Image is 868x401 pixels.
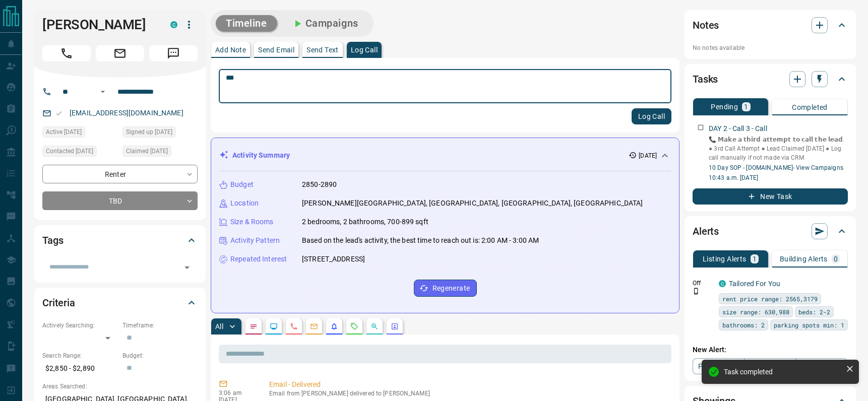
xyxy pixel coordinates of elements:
[798,307,830,317] span: beds: 2-2
[42,295,75,311] h2: Criteria
[302,198,643,209] p: [PERSON_NAME][GEOGRAPHIC_DATA], [GEOGRAPHIC_DATA], [GEOGRAPHIC_DATA], [GEOGRAPHIC_DATA]
[269,390,667,397] p: Email from [PERSON_NAME] delivered to [PERSON_NAME]
[306,46,339,53] p: Send Text
[753,255,757,262] p: 1
[42,191,198,210] div: TBD
[722,320,765,330] span: bathrooms: 2
[219,146,671,165] div: Activity Summary[DATE]
[703,255,747,262] p: Listing Alerts
[774,320,844,330] span: parking spots min: 1
[351,46,378,53] p: Log Call
[632,108,671,124] button: Log Call
[97,86,109,98] button: Open
[126,127,172,137] span: Signed up [DATE]
[693,17,719,33] h2: Notes
[96,45,144,61] span: Email
[709,123,767,134] p: DAY 2 - Call 3 - Call
[232,150,290,161] p: Activity Summary
[42,165,198,183] div: Renter
[46,127,82,137] span: Active [DATE]
[693,223,719,239] h2: Alerts
[42,228,198,252] div: Tags
[42,45,91,61] span: Call
[780,255,828,262] p: Building Alerts
[693,345,848,355] p: New Alert:
[302,179,337,190] p: 2850-2890
[281,15,368,32] button: Campaigns
[711,103,738,110] p: Pending
[122,126,198,141] div: Tue Aug 12 2025
[693,358,745,374] a: Property
[46,146,93,156] span: Contacted [DATE]
[42,351,117,360] p: Search Range:
[302,254,365,264] p: [STREET_ADDRESS]
[42,126,117,141] div: Tue Aug 12 2025
[290,322,298,330] svg: Calls
[414,280,477,297] button: Regenerate
[310,322,318,330] svg: Emails
[693,279,713,288] p: Off
[42,321,117,330] p: Actively Searching:
[834,255,838,262] p: 0
[42,291,198,315] div: Criteria
[302,217,428,227] p: 2 bedrooms, 2 bathrooms, 700-899 sqft
[126,146,168,156] span: Claimed [DATE]
[122,351,198,360] p: Budget:
[180,260,194,275] button: Open
[693,288,700,295] svg: Push Notification Only
[744,103,748,110] p: 1
[693,219,848,243] div: Alerts
[42,360,117,377] p: $2,850 - $2,890
[42,232,63,248] h2: Tags
[693,43,848,52] p: No notes available
[70,109,183,117] a: [EMAIL_ADDRESS][DOMAIN_NAME]
[215,46,246,53] p: Add Note
[350,322,358,330] svg: Requests
[258,46,294,53] p: Send Email
[230,235,280,246] p: Activity Pattern
[639,151,657,160] p: [DATE]
[42,146,117,160] div: Tue Aug 12 2025
[330,322,338,330] svg: Listing Alerts
[230,217,274,227] p: Size & Rooms
[269,379,667,390] p: Email - Delivered
[170,21,177,28] div: condos.ca
[216,15,277,32] button: Timeline
[215,323,223,330] p: All
[270,322,278,330] svg: Lead Browsing Activity
[42,17,155,33] h1: [PERSON_NAME]
[230,254,287,264] p: Repeated Interest
[122,146,198,160] div: Tue Aug 12 2025
[724,368,842,376] div: Task completed
[693,13,848,37] div: Notes
[250,322,258,330] svg: Notes
[693,67,848,91] div: Tasks
[719,280,726,287] div: condos.ca
[302,235,539,246] p: Based on the lead's activity, the best time to reach out is: 2:00 AM - 3:00 AM
[230,179,254,190] p: Budget
[792,104,828,111] p: Completed
[391,322,399,330] svg: Agent Actions
[230,198,259,209] p: Location
[693,188,848,205] button: New Task
[722,307,789,317] span: size range: 630,988
[122,321,198,330] p: Timeframe:
[722,294,818,304] span: rent price range: 2565,3179
[709,164,843,171] a: 10 Day SOP - [DOMAIN_NAME]- View Campaigns
[693,71,718,87] h2: Tasks
[219,389,254,396] p: 3:06 am
[370,322,379,330] svg: Opportunities
[729,280,780,288] a: Tailored For You
[55,110,63,117] svg: Email Valid
[149,45,198,61] span: Message
[709,173,848,182] p: 10:43 a.m. [DATE]
[709,135,848,162] p: 📞 𝗠𝗮𝗸𝗲 𝗮 𝘁𝗵𝗶𝗿𝗱 𝗮𝘁𝘁𝗲𝗺𝗽𝘁 𝘁𝗼 𝗰𝗮𝗹𝗹 𝘁𝗵𝗲 𝗹𝗲𝗮𝗱. ● 3rd Call Attempt ● Lead Claimed [DATE] ● Log call manu...
[42,382,198,391] p: Areas Searched:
